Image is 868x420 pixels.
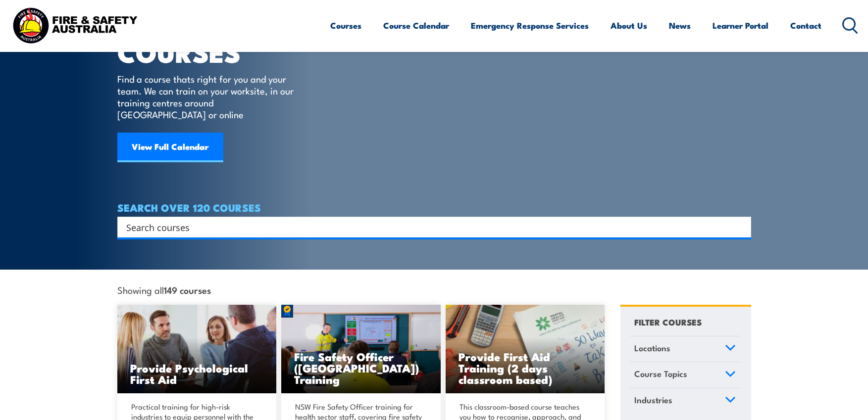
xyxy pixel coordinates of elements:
a: News [669,12,691,39]
a: Course Calendar [383,12,449,39]
a: About Us [611,12,647,39]
h4: FILTER COURSES [634,315,702,328]
h1: COURSES [117,40,308,63]
a: Industries [630,388,740,414]
a: Provide Psychological First Aid [117,305,277,394]
a: Locations [630,336,740,362]
h3: Provide First Aid Training (2 days classroom based) [459,351,592,385]
span: Industries [634,393,672,407]
form: Search form [128,220,731,234]
img: Fire Safety Advisor [281,305,441,394]
img: Mental Health First Aid Training (Standard) – Classroom [446,305,605,394]
h3: Fire Safety Officer ([GEOGRAPHIC_DATA]) Training [294,351,428,385]
button: Search magnifier button [734,220,748,234]
p: Find a course thats right for you and your team. We can train on your worksite, in our training c... [117,73,298,120]
a: Provide First Aid Training (2 days classroom based) [446,305,605,394]
a: Courses [330,12,361,39]
a: Course Topics [630,362,740,388]
a: Contact [790,12,821,39]
input: Search input [126,220,729,234]
span: Course Topics [634,367,687,380]
span: Locations [634,341,670,355]
h3: Provide Psychological First Aid [130,362,264,385]
a: View Full Calendar [117,133,223,162]
h4: SEARCH OVER 120 COURSES [117,202,751,213]
a: Emergency Response Services [471,12,589,39]
img: Mental Health First Aid Training Course from Fire & Safety Australia [117,305,277,394]
a: Learner Portal [713,12,768,39]
a: Fire Safety Officer ([GEOGRAPHIC_DATA]) Training [281,305,441,394]
span: Showing all [117,284,211,295]
strong: 149 courses [164,283,211,296]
